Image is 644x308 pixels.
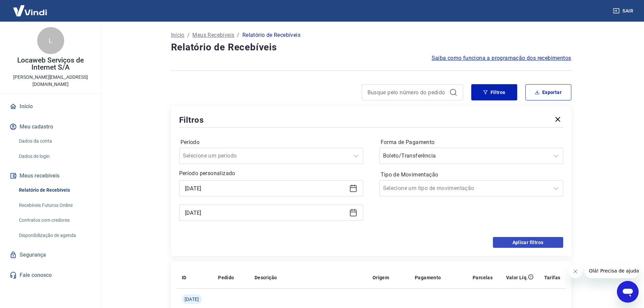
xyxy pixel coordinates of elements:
[612,5,636,17] button: Sair
[432,54,571,62] a: Saiba como funciona a programação dos recebimentos
[367,87,447,97] input: Busque pelo número do pedido
[185,183,347,193] input: Data inicial
[16,213,93,227] a: Contratos com credores
[471,84,517,100] button: Filtros
[381,138,562,146] label: Forma de Pagamento
[569,265,582,278] iframe: Fechar mensagem
[8,247,93,262] a: Segurança
[179,169,363,177] p: Período personalizado
[185,208,347,218] input: Data final
[255,274,277,281] p: Descrição
[16,229,93,242] a: Disponibilização de agenda
[381,171,562,179] label: Tipo de Movimentação
[8,268,93,283] a: Fale conosco
[185,296,199,303] span: [DATE]
[8,0,52,21] img: Vindi
[16,198,93,212] a: Recebíveis Futuros Online
[16,134,93,148] a: Dados da conta
[506,274,528,281] p: Valor Líq.
[16,149,93,163] a: Dados de login
[544,274,560,281] p: Tarifas
[617,281,639,303] iframe: Botão para abrir a janela de mensagens
[37,27,64,54] div: L
[182,274,187,281] p: ID
[171,41,571,54] h4: Relatório de Recebíveis
[5,74,96,88] p: [PERSON_NAME][EMAIL_ADDRESS][DOMAIN_NAME]
[525,84,571,100] button: Exportar
[8,99,93,114] a: Início
[5,57,96,71] p: Locaweb Serviços de Internet S/A
[218,274,234,281] p: Pedido
[415,274,441,281] p: Pagamento
[585,263,639,278] iframe: Mensagem da empresa
[4,5,57,10] span: Olá! Precisa de ajuda?
[192,31,234,39] a: Meus Recebíveis
[187,31,190,39] p: /
[171,31,185,39] a: Início
[181,138,362,146] label: Período
[8,168,93,183] button: Meus recebíveis
[8,119,93,134] button: Meu cadastro
[179,115,204,125] h5: Filtros
[373,274,389,281] p: Origem
[473,274,493,281] p: Parcelas
[242,31,301,39] p: Relatório de Recebíveis
[493,237,563,248] button: Aplicar filtros
[16,183,93,197] a: Relatório de Recebíveis
[237,31,239,39] p: /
